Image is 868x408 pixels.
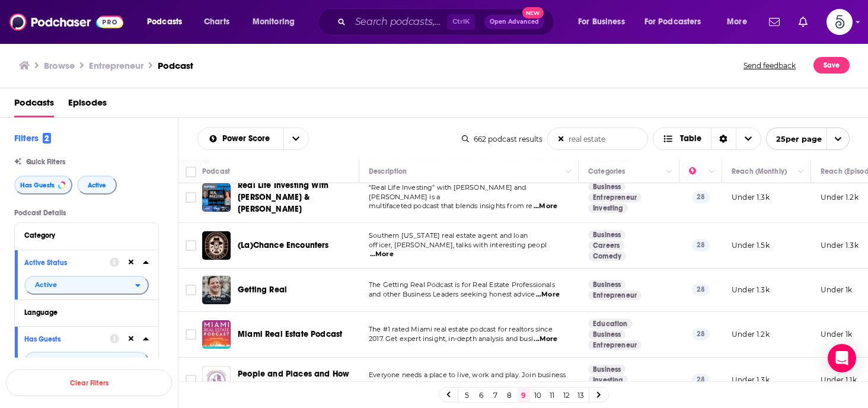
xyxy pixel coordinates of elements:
[540,380,563,390] span: ...More
[186,240,196,251] span: Toggle select row
[560,388,572,402] a: 12
[740,57,799,74] button: Send feedback
[766,128,850,150] button: open menu
[369,380,538,388] span: owner/broker/investor, [PERSON_NAME], as she ha
[238,329,342,339] span: Miami Real Estate Podcast
[238,329,342,340] a: Miami Real Estate Podcast
[283,128,308,149] button: open menu
[9,11,123,33] a: Podchaser - Follow, Share and Rate Podcasts
[794,165,808,179] button: Column Actions
[821,375,857,385] p: Under 1.1k
[653,128,761,150] button: Choose View
[644,14,701,30] span: For Podcasters
[222,135,274,143] span: Power Score
[197,128,309,150] h2: Choose List sort
[522,7,544,18] span: New
[561,165,576,179] button: Column Actions
[202,231,231,260] img: (La)Chance Encounters
[77,176,117,195] button: Active
[14,93,54,117] a: Podcasts
[813,57,850,74] button: Save
[692,283,710,295] p: 28
[186,192,196,203] span: Toggle select row
[238,240,329,251] a: (La)Chance Encounters
[575,388,586,402] a: 13
[196,12,237,31] a: Charts
[821,285,852,295] p: Under 1k
[826,9,853,35] button: Show profile menu
[637,12,719,31] button: open menu
[238,369,349,391] span: People and Places and How We Use Spaces
[369,231,528,240] span: Southern [US_STATE] real estate agent and loan
[534,202,557,211] span: ...More
[24,335,102,343] div: Has Guests
[14,209,159,217] p: Podcast Details
[369,164,407,179] div: Description
[462,135,542,144] div: 662 podcast results
[588,340,642,350] a: Entrepreneur
[821,240,859,250] p: Under 1.3k
[238,180,355,215] a: Real Life Investing With [PERSON_NAME] & [PERSON_NAME]
[588,319,633,329] a: Education
[369,183,526,201] span: “Real Life Investing” with [PERSON_NAME] and [PERSON_NAME] is a
[727,14,747,30] span: More
[588,203,628,213] a: Investing
[588,365,626,374] a: Business
[238,285,287,295] span: Getting Real
[24,276,149,295] h2: filter dropdown
[588,182,626,192] a: Business
[692,328,710,340] p: 28
[719,12,762,31] button: open menu
[44,60,75,71] h3: Browse
[24,231,141,240] div: Category
[732,164,787,179] div: Reach (Monthly)
[202,366,231,394] img: People and Places and How We Use Spaces
[732,329,770,339] p: Under 1.2k
[202,164,230,179] div: Podcast
[186,285,196,295] span: Toggle select row
[350,12,447,31] input: Search podcasts, credits, & more...
[588,230,626,240] a: Business
[369,334,533,343] span: 2017. Get expert insight, in-depth analysis and busi
[447,14,475,30] span: Ctrl K
[238,240,329,250] span: (La)Chance Encounters
[767,130,822,148] span: 25 per page
[14,132,51,144] h2: Filters
[88,182,106,189] span: Active
[68,93,107,117] a: Episodes
[238,180,328,214] span: Real Life Investing With [PERSON_NAME] & [PERSON_NAME]
[24,305,149,320] button: Language
[484,15,544,29] button: Open AdvancedNew
[24,352,149,371] button: open menu
[238,284,287,296] a: Getting Real
[518,388,529,402] a: 9
[692,191,710,203] p: 28
[828,344,856,372] div: Open Intercom Messenger
[588,291,642,300] a: Entrepreneur
[14,176,72,195] button: Has Guests
[588,164,625,179] div: Categories
[794,12,812,32] a: Show notifications dropdown
[186,329,196,340] span: Toggle select row
[826,9,853,35] img: User Profile
[198,135,283,143] button: open menu
[475,388,487,402] a: 6
[202,276,231,304] img: Getting Real
[202,320,231,349] a: Miami Real Estate Podcast
[570,12,640,31] button: open menu
[711,128,736,149] div: Sort Direction
[588,251,626,261] a: Comedy
[24,255,110,270] button: Active Status
[369,290,535,298] span: and other Business Leaders seeking honest advice
[821,192,859,202] p: Under 1.2k
[370,250,394,259] span: ...More
[588,193,642,202] a: Entrepreneur
[20,182,55,189] span: Has Guests
[24,276,149,295] button: open menu
[732,192,770,202] p: Under 1.3k
[461,388,473,402] a: 5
